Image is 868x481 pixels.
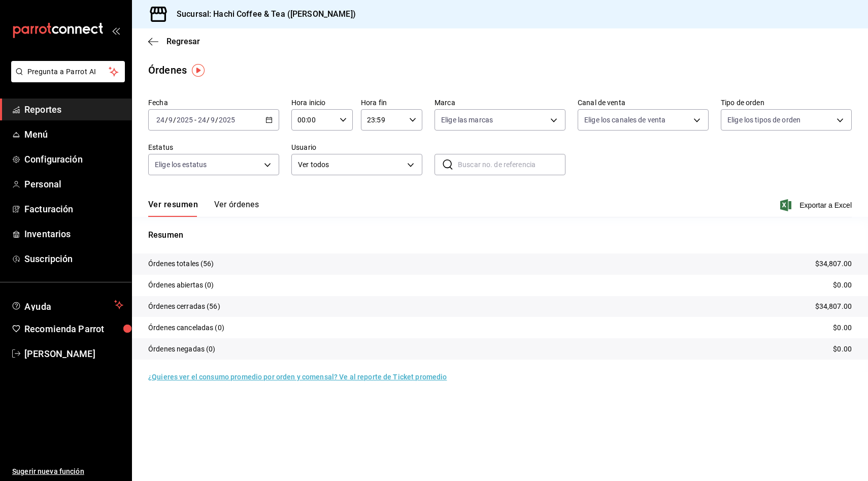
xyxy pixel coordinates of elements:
span: Ayuda [24,299,110,311]
span: / [173,116,176,124]
p: Órdenes cerradas (56) [148,301,220,312]
input: ---- [218,116,236,124]
span: Recomienda Parrot [24,322,123,336]
button: Exportar a Excel [782,199,852,211]
input: -- [210,116,215,124]
label: Hora inicio [291,99,353,106]
span: / [215,116,218,124]
h3: Sucursal: Hachi Coffee & Tea ([PERSON_NAME]) [169,8,356,20]
img: Tooltip marker [192,64,205,77]
input: ---- [176,116,193,124]
input: -- [168,116,173,124]
p: Órdenes abiertas (0) [148,280,214,291]
span: Elige los estatus [155,159,207,170]
span: Elige las marcas [441,115,493,125]
p: Órdenes negadas (0) [148,344,216,355]
span: Personal [24,177,123,191]
label: Hora fin [361,99,422,106]
span: Inventarios [24,227,123,241]
button: Ver órdenes [214,200,259,217]
p: Órdenes totales (56) [148,259,214,269]
span: / [207,116,210,124]
div: navigation tabs [148,200,259,217]
span: Menú [24,127,123,141]
label: Usuario [291,144,422,151]
p: Órdenes canceladas (0) [148,323,224,333]
p: $34,807.00 [815,259,852,269]
input: -- [197,116,207,124]
a: Pregunta a Parrot AI [7,74,125,84]
button: Pregunta a Parrot AI [11,61,125,82]
label: Estatus [148,144,279,151]
span: Regresar [166,37,200,46]
span: [PERSON_NAME] [24,347,123,361]
span: Suscripción [24,252,123,266]
span: Elige los canales de venta [584,115,665,125]
p: $0.00 [833,323,852,333]
button: open_drawer_menu [112,26,120,35]
label: Tipo de orden [721,99,852,106]
input: -- [156,116,165,124]
p: Resumen [148,229,852,241]
p: $0.00 [833,344,852,355]
span: Sugerir nueva función [12,466,123,477]
label: Marca [435,99,565,106]
input: Buscar no. de referencia [458,154,565,175]
label: Fecha [148,99,279,106]
label: Canal de venta [578,99,709,106]
span: Configuración [24,152,123,166]
span: Facturación [24,202,123,216]
span: Pregunta a Parrot AI [27,67,109,77]
span: Ver todos [298,159,404,170]
p: $34,807.00 [815,301,852,312]
span: Reportes [24,103,123,116]
span: / [165,116,168,124]
span: - [194,116,196,124]
div: Órdenes [148,62,187,78]
a: ¿Quieres ver el consumo promedio por orden y comensal? Ve al reporte de Ticket promedio [148,373,447,381]
span: Elige los tipos de orden [727,115,800,125]
button: Ver resumen [148,200,198,217]
button: Regresar [148,37,200,46]
p: $0.00 [833,280,852,291]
